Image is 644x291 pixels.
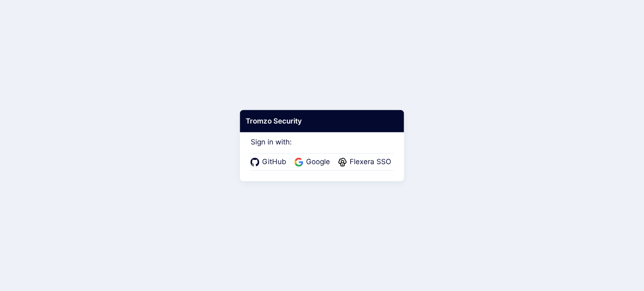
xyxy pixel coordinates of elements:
[251,157,289,167] a: GitHub
[260,157,289,167] span: GitHub
[251,126,394,170] div: Sign in with:
[347,157,394,167] span: Flexera SSO
[304,157,332,167] span: Google
[240,110,404,132] div: Tromzo Security
[338,157,394,167] a: Flexera SSO
[295,157,332,167] a: Google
